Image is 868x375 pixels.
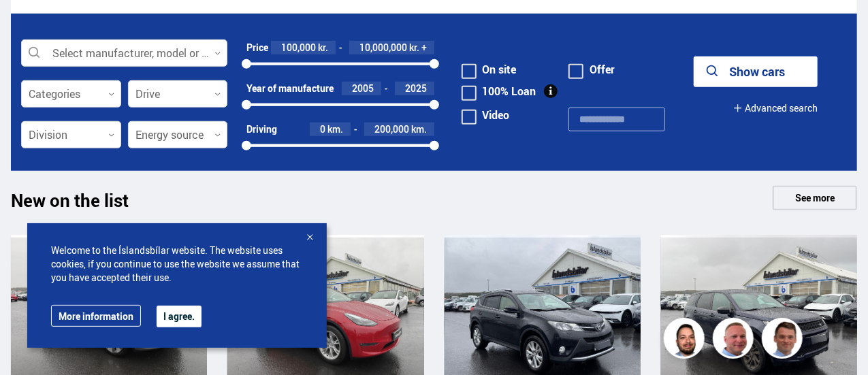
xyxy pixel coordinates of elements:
[319,41,329,54] font: kr.
[410,41,420,54] font: kr.
[795,191,835,204] font: See more
[764,320,805,361] img: FbJEzSuNWCJXmdc-.webp
[246,41,268,54] font: Price
[694,56,818,87] button: Show cars
[729,63,785,80] font: Show cars
[246,123,277,135] font: Driving
[412,123,428,135] font: km.
[666,320,707,361] img: nhp88E3Fdnt1Opn2.png
[246,82,334,95] font: Year of manufacture
[59,310,133,323] font: More information
[590,62,615,77] font: Offer
[733,93,818,124] button: Advanced search
[773,186,857,210] a: See more
[483,84,536,99] font: 100% Loan
[375,123,410,135] font: 200,000
[483,62,517,77] font: On site
[406,82,428,95] font: 2025
[163,310,195,323] font: I agree.
[321,123,326,135] font: 0
[353,82,374,95] font: 2005
[328,123,344,135] font: km.
[745,101,818,114] font: Advanced search
[11,5,52,46] button: Opna LiveChat spjallviðmót
[483,108,510,123] font: Video
[157,306,202,327] button: I agree.
[11,188,129,212] font: New on the list
[282,41,317,54] font: 100,000
[422,41,428,54] font: +
[51,305,141,327] a: More information
[360,41,408,54] font: 10,000,000
[715,320,756,361] img: siFngHWaQ9KaOqBr.png
[51,244,300,284] font: Welcome to the Íslandsbílar website. The website uses cookies, if you continue to use the website...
